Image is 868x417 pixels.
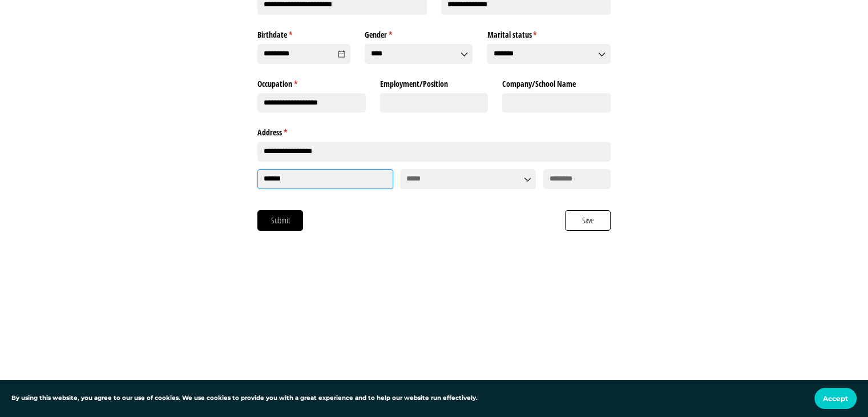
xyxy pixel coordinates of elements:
input: Address Line 1 [257,142,611,162]
label: Occupation [257,74,366,89]
p: By using this website, you agree to our use of cookies. We use cookies to provide you with a grea... [11,394,478,403]
label: Employment/​Position [380,74,488,89]
button: Save [565,210,611,231]
label: Marital status [487,26,610,41]
span: Submit [271,214,290,227]
legend: Address [257,123,611,138]
input: City [257,169,393,189]
button: Accept [814,388,857,409]
button: Submit [257,210,303,231]
input: State [400,169,536,189]
label: Birthdate [257,26,350,41]
input: Zip Code [543,169,611,189]
span: Save [581,214,594,227]
label: Company/​School Name [502,74,611,89]
label: Gender [365,26,473,41]
span: Accept [823,394,848,403]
